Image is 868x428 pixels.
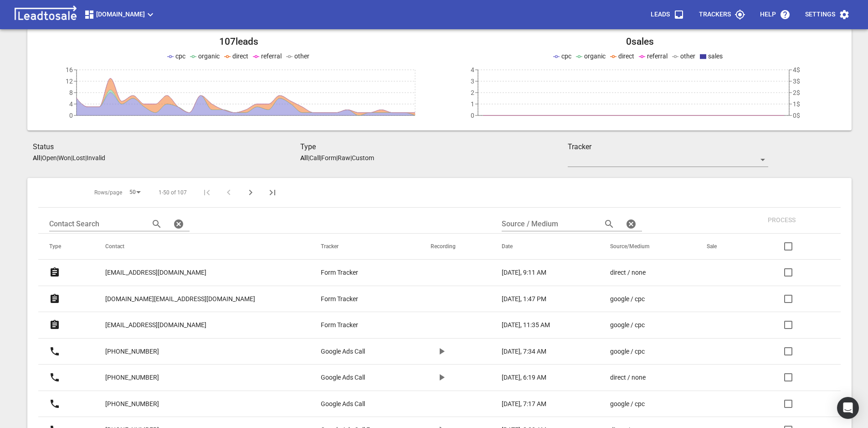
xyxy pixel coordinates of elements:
[105,314,206,336] a: [EMAIL_ADDRESS][DOMAIN_NAME]
[105,288,255,310] a: [DOMAIN_NAME][EMAIL_ADDRESS][DOMAIN_NAME]
[105,320,206,330] p: [EMAIL_ADDRESS][DOMAIN_NAME]
[105,399,159,409] p: [PHONE_NUMBER]
[793,100,800,108] tspan: 1$
[38,36,440,47] h2: 107 leads
[610,320,645,330] p: google / cpc
[471,66,474,73] tspan: 4
[502,373,546,382] p: [DATE], 6:19 AM
[105,347,159,356] p: [PHONE_NUMBER]
[610,347,645,356] p: google / cpc
[321,399,394,409] a: Google Ads Call
[58,154,71,162] p: Won
[38,234,94,260] th: Type
[647,52,668,60] span: referral
[471,112,474,119] tspan: 0
[66,78,73,85] tspan: 12
[599,234,696,260] th: Source/Medium
[618,52,634,60] span: direct
[699,10,731,19] p: Trackers
[33,154,41,162] aside: All
[321,294,358,304] p: Form Tracker
[793,112,800,119] tspan: 0$
[49,346,60,357] svg: Call
[94,189,122,197] span: Rows/page
[502,399,573,409] a: [DATE], 7:17 AM
[87,154,105,162] p: Invalid
[321,154,336,162] p: Form
[793,66,800,73] tspan: 4$
[294,52,309,60] span: other
[321,373,365,382] p: Google Ads Call
[471,100,474,108] tspan: 1
[502,294,573,304] a: [DATE], 1:47 PM
[159,189,187,197] span: 1-50 of 107
[300,141,568,152] h3: Type
[321,399,365,409] p: Google Ads Call
[321,320,394,330] a: Form Tracker
[49,267,60,278] svg: Form
[610,373,646,382] p: direct / none
[85,154,87,162] span: |
[651,10,670,19] p: Leads
[175,52,185,60] span: cpc
[352,154,374,162] p: Custom
[84,9,156,20] span: [DOMAIN_NAME]
[610,268,646,277] p: direct / none
[309,154,320,162] p: Call
[502,347,573,356] a: [DATE], 7:34 AM
[320,154,321,162] span: |
[584,52,606,60] span: organic
[610,294,645,304] p: google / cpc
[321,294,394,304] a: Form Tracker
[680,52,695,60] span: other
[69,112,73,119] tspan: 0
[502,373,573,382] a: [DATE], 6:19 AM
[793,78,800,85] tspan: 3$
[261,52,282,60] span: referral
[610,399,670,409] a: google / cpc
[561,52,571,60] span: cpc
[321,347,394,356] a: Google Ads Call
[69,100,73,108] tspan: 4
[837,397,859,419] div: Open Intercom Messenger
[502,347,546,356] p: [DATE], 7:34 AM
[793,89,800,96] tspan: 2$
[94,234,310,260] th: Contact
[338,154,350,162] p: Raw
[502,268,573,277] a: [DATE], 9:11 AM
[49,293,60,304] svg: Form
[568,141,768,152] h3: Tracker
[336,154,338,162] span: |
[308,154,309,162] span: |
[41,154,42,162] span: |
[71,154,72,162] span: |
[80,5,159,24] button: [DOMAIN_NAME]
[610,373,670,382] a: direct / none
[105,261,206,284] a: [EMAIL_ADDRESS][DOMAIN_NAME]
[321,320,358,330] p: Form Tracker
[105,340,159,363] a: [PHONE_NUMBER]
[502,320,573,330] a: [DATE], 11:35 AM
[350,154,352,162] span: |
[310,234,420,260] th: Tracker
[105,366,159,389] a: [PHONE_NUMBER]
[72,154,85,162] p: Lost
[300,154,308,162] aside: All
[33,141,300,152] h3: Status
[471,78,474,85] tspan: 3
[126,186,144,198] div: 50
[105,393,159,415] a: [PHONE_NUMBER]
[49,398,60,409] svg: Call
[491,234,599,260] th: Date
[321,268,358,277] p: Form Tracker
[198,52,220,60] span: organic
[502,320,550,330] p: [DATE], 11:35 AM
[420,234,491,260] th: Recording
[502,268,546,277] p: [DATE], 9:11 AM
[232,52,248,60] span: direct
[240,182,262,204] button: Next Page
[49,319,60,330] svg: Form
[321,347,365,356] p: Google Ads Call
[805,10,835,19] p: Settings
[105,373,159,382] p: [PHONE_NUMBER]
